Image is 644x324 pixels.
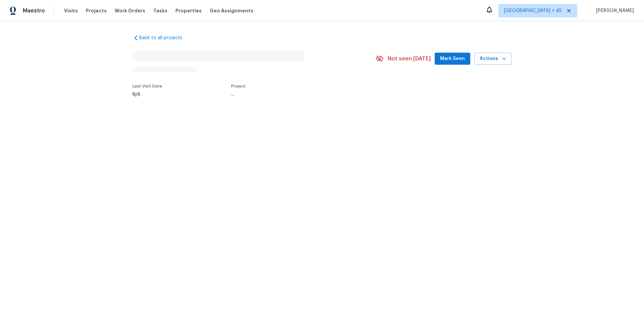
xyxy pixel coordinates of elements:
[504,7,562,14] span: [GEOGRAPHIC_DATA] + 45
[132,92,162,97] div: N/A
[132,35,197,41] a: Back to all projects
[474,53,512,65] button: Actions
[480,55,506,63] span: Actions
[64,7,78,14] span: Visits
[86,7,107,14] span: Projects
[435,53,470,65] button: Mark Seen
[175,7,202,14] span: Properties
[440,55,465,63] span: Mark Seen
[231,84,246,88] span: Project
[115,7,145,14] span: Work Orders
[210,7,253,14] span: Geo Assignments
[388,55,431,62] span: Not seen [DATE]
[153,8,167,13] span: Tasks
[23,7,45,14] span: Maestro
[231,92,360,97] div: ...
[132,84,162,88] span: Last Visit Date
[593,7,634,14] span: [PERSON_NAME]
